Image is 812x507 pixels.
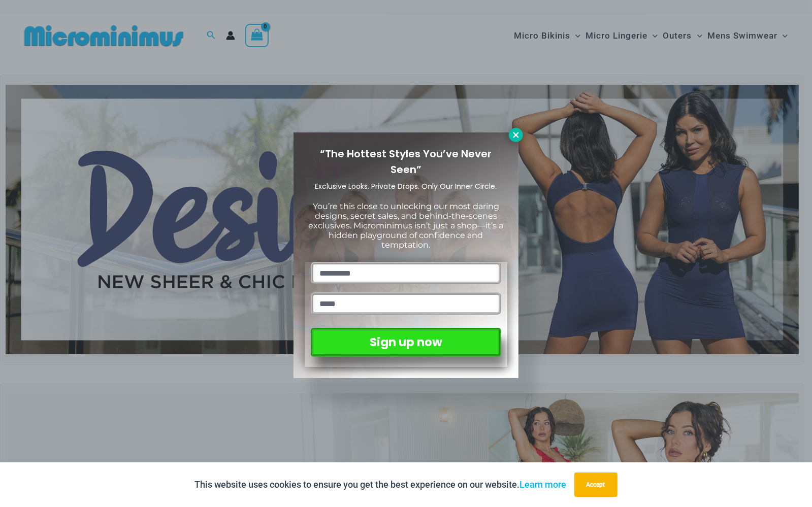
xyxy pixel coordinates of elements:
[520,479,567,490] a: Learn more
[574,472,618,497] button: Accept
[195,477,567,492] p: This website uses cookies to ensure you get the best experience on our website.
[320,147,492,177] span: “The Hottest Styles You’ve Never Seen”
[311,328,501,357] button: Sign up now
[315,181,497,191] span: Exclusive Looks. Private Drops. Only Our Inner Circle.
[509,128,523,142] button: Close
[309,201,504,250] span: You’re this close to unlocking our most daring designs, secret sales, and behind-the-scenes exclu...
